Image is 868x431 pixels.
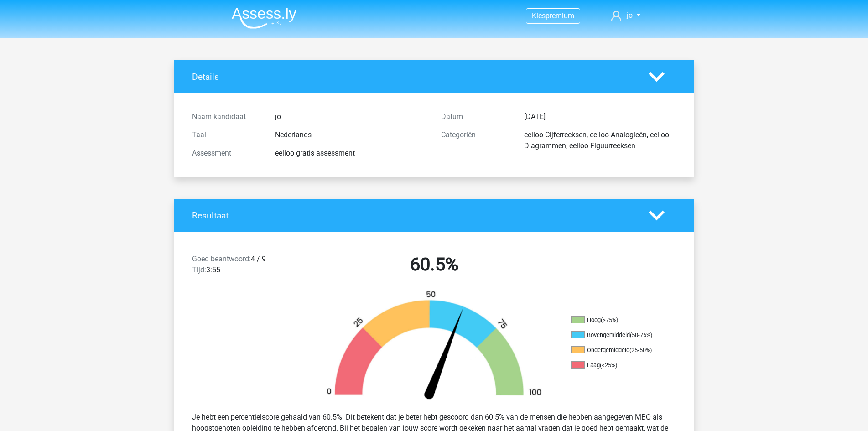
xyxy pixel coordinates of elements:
div: (<25%) [600,362,617,369]
span: jo [627,11,633,20]
a: jo [608,10,644,21]
div: [DATE] [517,111,683,122]
div: 4 / 9 3:55 [185,254,310,279]
li: Bovengemiddeld [571,331,662,339]
div: Assessment [185,148,268,159]
span: Goed beantwoord: [192,254,251,263]
li: Laag [571,361,662,369]
div: (50-75%) [630,332,652,338]
span: Kies [532,11,546,20]
span: premium [546,11,574,20]
h4: Details [192,72,635,82]
h2: 60.5% [317,254,552,275]
div: (25-50%) [629,347,652,353]
div: Taal [185,130,268,140]
div: eelloo gratis assessment [268,148,434,159]
div: Naam kandidaat [185,111,268,122]
span: Tijd: [192,265,206,274]
div: Nederlands [268,130,434,140]
h4: Resultaat [192,210,635,221]
div: Datum [434,111,517,122]
li: Ondergemiddeld [571,346,662,354]
div: Categoriën [434,130,517,151]
li: Hoog [571,316,662,324]
img: 61.e711b23c1d1a.png [311,290,557,405]
a: Kiespremium [526,10,580,22]
div: (>75%) [601,317,618,323]
img: Assessly [232,7,296,29]
div: eelloo Cijferreeksen, eelloo Analogieën, eelloo Diagrammen, eelloo Figuurreeksen [517,130,683,151]
div: jo [268,111,434,122]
